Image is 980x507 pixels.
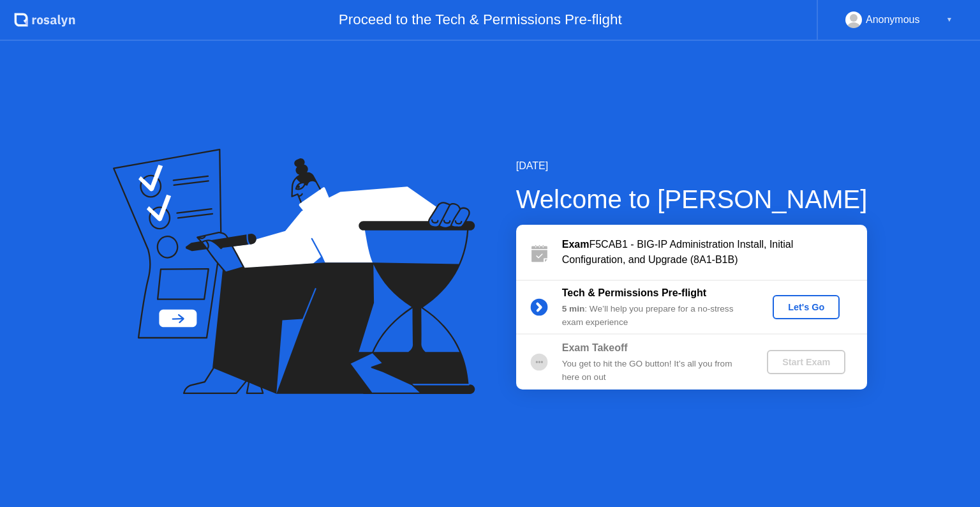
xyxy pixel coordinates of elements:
button: Let's Go [773,295,840,319]
b: Exam Takeoff [562,342,628,353]
button: Start Exam [767,350,845,374]
b: Tech & Permissions Pre-flight [562,287,706,298]
div: ▼ [946,11,953,28]
b: 5 min [562,304,585,314]
div: Welcome to [PERSON_NAME] [516,180,868,218]
b: Exam [562,239,590,250]
div: F5CAB1 - BIG-IP Administration Install, Initial Configuration, and Upgrade (8A1-B1B) [562,237,867,268]
div: You get to hit the GO button! It’s all you from here on out [562,358,746,384]
div: Let's Go [778,302,835,312]
div: [DATE] [516,158,868,174]
div: : We’ll help you prepare for a no-stress exam experience [562,303,746,329]
div: Start Exam [772,357,840,367]
div: Anonymous [866,11,920,28]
